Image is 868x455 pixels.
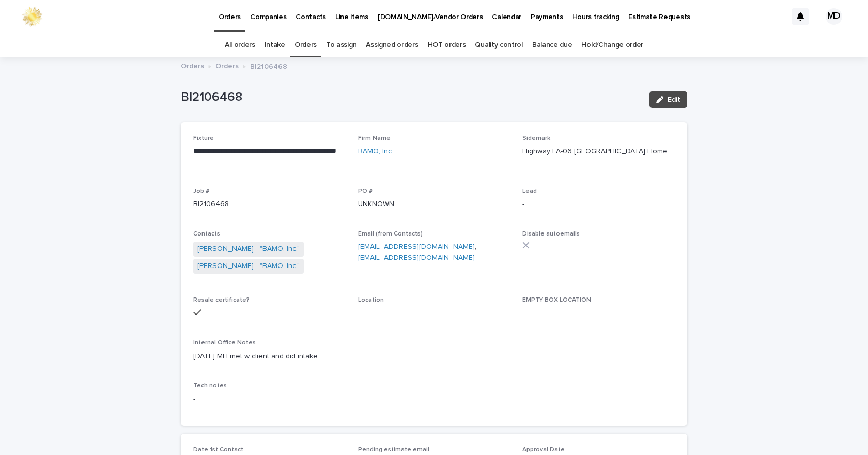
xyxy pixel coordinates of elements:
a: HOT orders [428,33,466,57]
p: BI2106468 [193,199,346,210]
span: Location [358,297,384,303]
a: Intake [265,33,285,57]
a: [PERSON_NAME] - "BAMO, Inc." [197,261,300,272]
span: Contacts [193,231,220,237]
a: [EMAIL_ADDRESS][DOMAIN_NAME] [358,254,475,261]
p: - [522,308,675,319]
img: 0ffKfDbyRa2Iv8hnaAqg [21,6,43,27]
a: To assign [326,33,357,57]
span: Resale certificate? [193,297,250,303]
p: Highway LA-06 [GEOGRAPHIC_DATA] Home [522,146,675,157]
span: Sidemark [522,135,550,142]
span: Disable autoemails [522,231,580,237]
p: [DATE] MH met w client and did intake [193,351,675,362]
a: Hold/Change order [581,33,643,57]
p: - [358,308,510,319]
a: Orders [295,33,317,57]
span: Pending estimate email [358,447,429,453]
span: PO # [358,188,373,194]
a: Quality control [475,33,522,57]
span: Internal Office Notes [193,340,256,346]
span: Firm Name [358,135,391,142]
span: Approval Date [522,447,565,453]
a: BAMO, Inc. [358,146,393,157]
span: Tech notes [193,383,227,389]
p: UNKNOWN [358,199,510,210]
a: [EMAIL_ADDRESS][DOMAIN_NAME] [358,243,475,250]
a: Assigned orders [366,33,418,57]
a: Balance due [532,33,572,57]
a: All orders [225,33,255,57]
span: Lead [522,188,537,194]
span: Fixture [193,135,214,142]
span: Email (from Contacts) [358,231,423,237]
span: Job # [193,188,209,194]
p: , [358,242,510,263]
p: - [193,394,675,405]
a: Orders [181,59,204,71]
p: BI2106468 [250,60,287,71]
button: Edit [649,91,687,108]
div: MD [826,8,842,25]
span: EMPTY BOX LOCATION [522,297,591,303]
span: Date 1st Contact [193,447,243,453]
a: Orders [215,59,239,71]
p: - [522,199,675,210]
a: [PERSON_NAME] - "BAMO, Inc." [197,244,300,255]
span: Edit [668,96,680,103]
p: BI2106468 [181,90,641,105]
